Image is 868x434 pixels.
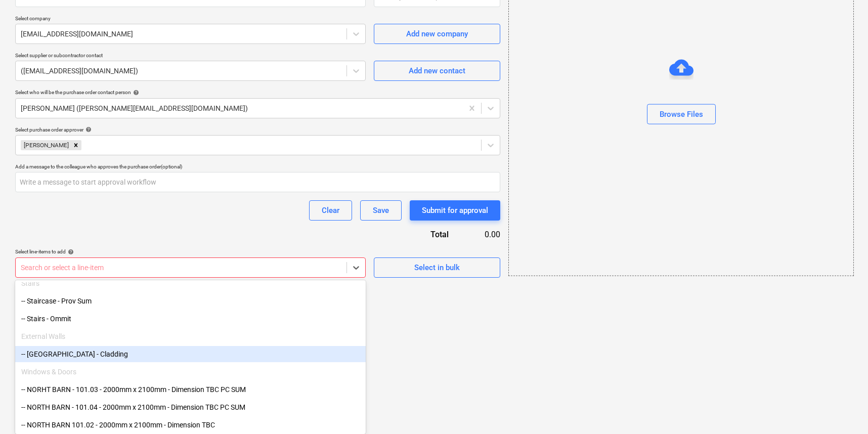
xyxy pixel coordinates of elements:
[373,204,389,217] div: Save
[66,249,74,255] span: help
[15,346,366,362] div: -- [GEOGRAPHIC_DATA] - Cladding
[309,200,352,221] button: Clear
[15,15,366,24] p: Select company
[15,381,366,398] div: -- NORHT BARN - 101.03 - 2000mm x 2100mm - Dimension TBC PC SUM
[660,108,703,121] div: Browse Files
[15,293,366,309] div: -- Staircase - Prov Sum
[15,311,366,327] div: -- Stairs - Ommit
[70,140,81,150] div: Remove Harry Ford
[360,200,402,221] button: Save
[422,204,488,217] div: Submit for approval
[374,257,500,278] button: Select in bulk
[83,126,92,133] span: help
[131,90,139,96] span: help
[15,172,500,192] input: Write a message to start approval workflow
[21,140,70,150] div: [PERSON_NAME]
[15,399,366,415] div: -- NORTH BARN - 101.04 - 2000mm x 2100mm - Dimension TBC PC SUM
[15,89,500,96] div: Select who will be the purchase order contact person
[15,417,366,433] div: -- NORTH BARN 101.02 - 2000mm x 2100mm - Dimension TBC
[374,24,500,44] button: Add new company
[15,364,366,380] div: Windows & Doors
[322,204,339,217] div: Clear
[406,27,468,40] div: Add new company
[15,52,366,61] p: Select supplier or subcontractor contact
[15,163,500,170] div: Add a message to the colleague who approves the purchase order (optional)
[15,328,366,344] div: External Walls
[15,248,366,255] div: Select line-items to add
[15,275,366,291] div: Stairs
[374,61,500,81] button: Add new contact
[15,126,500,133] div: Select purchase order approver
[410,200,500,221] button: Submit for approval
[15,346,366,362] div: -- South Barn - Cladding
[465,229,500,240] div: 0.00
[369,229,465,240] div: Total
[414,261,460,274] div: Select in bulk
[647,104,716,124] button: Browse Files
[409,64,465,77] div: Add new contact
